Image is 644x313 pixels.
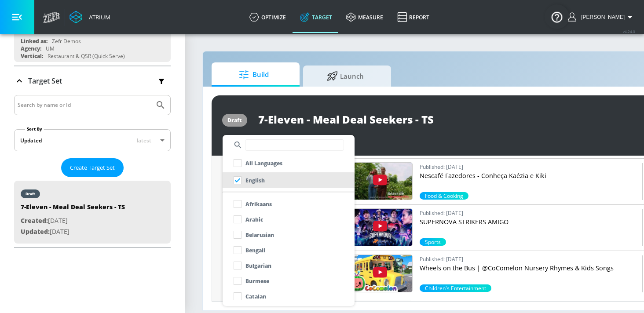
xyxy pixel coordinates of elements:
[545,4,569,29] button: Open Resource Center
[245,215,263,224] p: Arabic
[245,261,271,270] p: Bulgarian
[245,277,269,286] p: Burmese
[245,292,266,301] p: Catalan
[245,159,282,168] p: All Languages
[245,200,272,209] p: Afrikaans
[245,176,265,185] p: English
[245,230,274,240] p: Belarusian
[245,246,265,255] p: Bengali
